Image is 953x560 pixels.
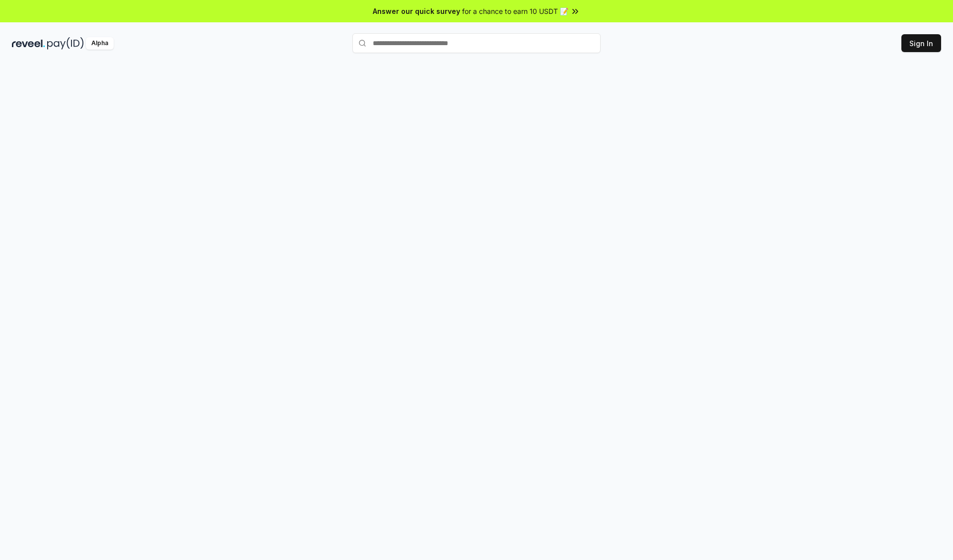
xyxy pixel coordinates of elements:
img: pay_id [47,37,84,50]
img: reveel_dark [12,37,45,50]
span: for a chance to earn 10 USDT 📝 [462,6,568,16]
div: Alpha [86,37,114,50]
span: Answer our quick survey [373,6,460,16]
button: Sign In [901,34,941,52]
